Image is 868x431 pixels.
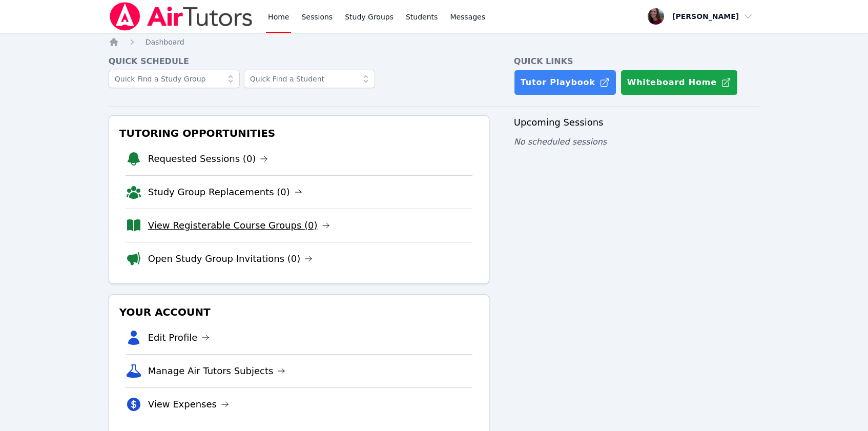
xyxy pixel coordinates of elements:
a: Dashboard [146,37,184,47]
nav: Breadcrumb [109,37,760,47]
h3: Tutoring Opportunities [117,124,481,142]
input: Quick Find a Student [244,70,375,88]
input: Quick Find a Study Group [109,70,240,88]
a: Tutor Playbook [514,70,616,95]
a: Study Group Replacements (0) [148,185,302,199]
h4: Quick Links [514,55,759,68]
a: Requested Sessions (0) [148,152,268,166]
h3: Your Account [117,303,481,321]
a: Manage Air Tutors Subjects [148,364,286,378]
a: View Expenses [148,397,229,412]
span: Dashboard [146,38,184,46]
span: No scheduled sessions [514,137,607,147]
h3: Upcoming Sessions [514,115,759,130]
h4: Quick Schedule [109,55,489,68]
a: View Registerable Course Groups (0) [148,218,330,233]
img: Air Tutors [109,2,254,31]
span: Messages [450,12,485,22]
a: Edit Profile [148,331,210,345]
button: Whiteboard Home [621,70,738,95]
a: Open Study Group Invitations (0) [148,252,313,266]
